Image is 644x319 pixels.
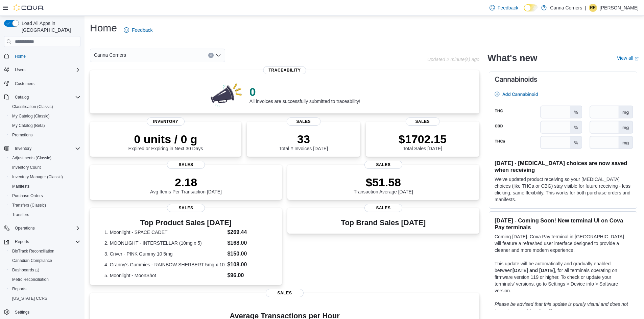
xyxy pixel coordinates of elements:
[9,163,44,171] a: Inventory Count
[12,52,80,60] span: Home
[12,66,80,74] span: Users
[167,161,205,169] span: Sales
[7,284,83,294] button: Reports
[12,52,28,60] a: Home
[585,4,586,12] p: |
[495,160,631,173] h3: [DATE] - [MEDICAL_DATA] choices are now saved when receiving
[15,95,29,100] span: Catalog
[364,161,402,169] span: Sales
[167,204,205,212] span: Sales
[7,111,83,121] button: My Catalog (Classic)
[12,286,26,292] span: Reports
[498,4,518,11] span: Feedback
[354,176,413,194] div: Transaction Average [DATE]
[104,219,267,227] h3: Top Product Sales [DATE]
[7,102,83,111] button: Classification (Classic)
[121,23,155,37] a: Feedback
[12,79,80,88] span: Customers
[9,257,55,265] a: Canadian Compliance
[600,4,639,12] p: [PERSON_NAME]
[495,233,631,254] p: Coming [DATE], Cova Pay terminal in [GEOGRAPHIC_DATA] will feature a refreshed user interface des...
[487,1,521,15] a: Feedback
[12,184,29,189] span: Manifests
[7,153,83,163] button: Adjustments (Classic)
[12,113,50,119] span: My Catalog (Classic)
[14,4,44,11] img: Cova
[104,250,224,257] dt: 3. Criver - PINK Gummy 10 5mg
[9,294,80,302] span: Washington CCRS
[15,54,26,59] span: Home
[12,104,53,109] span: Classification (Classic)
[15,146,31,151] span: Inventory
[249,85,360,99] p: 0
[12,66,28,74] button: Users
[9,173,80,181] span: Inventory Manager (Classic)
[399,132,447,151] div: Total Sales [DATE]
[7,121,83,130] button: My Catalog (Beta)
[524,4,538,11] input: Dark Mode
[9,257,80,265] span: Canadian Compliance
[12,165,41,170] span: Inventory Count
[9,275,80,284] span: Metrc Reconciliation
[635,57,639,61] svg: External link
[227,261,267,269] dd: $108.00
[354,176,413,189] p: $51.58
[150,176,222,189] p: 2.18
[617,55,639,61] a: View allExternal link
[249,85,360,104] div: All invoices are successfully submitted to traceability!
[12,93,80,101] span: Catalog
[128,132,203,146] p: 0 units / 0 g
[1,144,83,153] button: Inventory
[12,123,45,128] span: My Catalog (Beta)
[279,132,328,146] p: 33
[12,80,37,88] a: Customers
[12,248,54,254] span: BioTrack Reconciliation
[9,182,32,190] a: Manifests
[1,237,83,246] button: Reports
[9,103,80,111] span: Classification (Classic)
[1,65,83,75] button: Users
[12,238,80,246] span: Reports
[7,201,83,210] button: Transfers (Classic)
[227,239,267,247] dd: $168.00
[12,144,80,153] span: Inventory
[7,210,83,219] button: Transfers
[12,203,46,208] span: Transfers (Classic)
[94,51,126,59] span: Canna Corners
[128,132,203,151] div: Expired or Expiring in Next 30 Days
[7,172,83,182] button: Inventory Manager (Classic)
[132,27,152,33] span: Feedback
[12,132,33,138] span: Promotions
[7,256,83,265] button: Canadian Compliance
[9,211,80,219] span: Transfers
[12,212,29,217] span: Transfers
[104,240,224,246] dt: 2. MOONLIGHT - INTERSTELLAR (10mg x 5)
[12,144,34,153] button: Inventory
[15,310,29,315] span: Settings
[279,132,328,151] div: Total # Invoices [DATE]
[427,57,479,62] p: Updated 2 minute(s) ago
[9,192,80,200] span: Purchase Orders
[104,261,224,268] dt: 4. Granny's Gummies - RAINBOW SHERBERT 5mg x 10
[9,285,80,293] span: Reports
[15,239,29,244] span: Reports
[399,132,447,146] p: $1702.15
[266,289,304,297] span: Sales
[12,224,38,232] button: Operations
[227,250,267,258] dd: $150.00
[9,103,56,111] a: Classification (Classic)
[9,131,80,139] span: Promotions
[209,81,244,108] img: 0
[495,301,628,314] em: Please be advised that this update is purely visual and does not impact payment functionality.
[12,308,32,316] a: Settings
[9,266,80,274] span: Dashboards
[150,176,222,194] div: Avg Items Per Transaction [DATE]
[495,217,631,231] h3: [DATE] - Coming Soon! New terminal UI on Cova Pay terminals
[1,92,83,102] button: Catalog
[12,267,39,273] span: Dashboards
[19,20,80,33] span: Load All Apps in [GEOGRAPHIC_DATA]
[9,247,57,255] a: BioTrack Reconciliation
[7,130,83,140] button: Promotions
[90,21,117,35] h1: Home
